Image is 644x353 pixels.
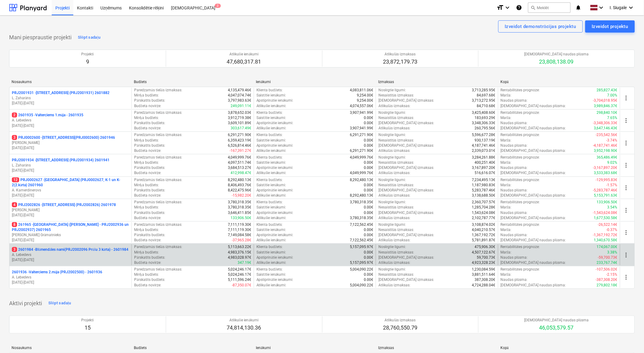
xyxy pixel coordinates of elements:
[12,123,129,128] p: [DATE] - [DATE]
[12,222,129,232] p: 261965 - [GEOGRAPHIC_DATA] ([PERSON_NAME] - PRJ2002936 un PRJ2002937) 2601965
[378,193,410,198] p: Atlikušās izmaksas :
[134,103,161,109] p: Budžeta novirze :
[12,275,129,280] p: A. Lebedevs
[228,93,251,98] p: 4,047,074.74€
[228,165,251,170] p: 3,684,513.27€
[12,232,129,238] p: [PERSON_NAME] Grāmatnieks
[134,205,159,210] p: Mērķa budžets :
[597,200,618,205] p: 133,906.50€
[593,188,618,193] p: -5,283,787.46€
[231,170,251,176] p: 412,998.47€
[623,274,630,281] span: more_vert
[350,193,373,198] p: 8,292,480.13€
[378,93,414,98] p: Nesaistītās izmaksas :
[501,98,528,103] p: Naudas plūsma :
[501,132,540,138] p: Rentabilitātes prognoze :
[227,52,261,57] p: Atlikušie ienākumi
[597,155,618,160] p: 365,486.49€
[134,215,161,221] p: Budžeta novirze :
[477,93,496,98] p: 84,697.68€
[524,52,589,57] p: [DEMOGRAPHIC_DATA] naudas plūsma
[378,200,406,205] p: Noslēgtie līgumi :
[501,143,528,148] p: Naudas plūsma :
[596,132,618,138] p: -235,542.56€
[228,210,251,215] p: 3,646,411.85€
[628,4,635,11] i: keyboard_arrow_down
[81,58,94,65] p: 9
[585,20,635,33] button: Izveidot projektu
[501,222,540,227] p: Rentabilitātes prognoze :
[256,121,294,126] p: Apstiprinātie ienākumi :
[501,170,566,176] p: [DEMOGRAPHIC_DATA] naudas plūsma :
[472,110,496,115] p: 3,425,408.60€
[78,34,101,41] div: Slēpt sadaļu
[228,200,251,205] p: 3,780,318.35€
[610,5,627,10] span: I. Siugale
[378,132,406,138] p: Noslēgtie līgumi :
[623,207,630,214] span: more_vert
[623,117,630,124] span: more_vert
[472,143,496,148] p: 4,187,741.46€
[364,121,373,126] p: 0.00€
[364,205,373,210] p: 0.00€
[531,5,536,10] span: search
[594,170,618,176] p: 3,533,383.68€
[607,93,618,98] p: 7.00%
[350,110,373,115] p: 3,907,941.99€
[596,177,618,183] p: -129,995.83€
[378,183,414,188] p: Nesaistītās izmaksas :
[593,143,618,148] p: -4,187,741.46€
[501,193,566,198] p: [DEMOGRAPHIC_DATA] naudas plūsma :
[501,227,512,232] p: Marža :
[623,229,630,236] span: more_vert
[500,80,618,84] div: Kopā
[12,177,129,198] div: 12PRJ0002627 -[GEOGRAPHIC_DATA] (PRJ0002627, K-1 un K-2(2.kārta) 2601960A. Kamerdinerovs[DATE]-[D...
[134,121,165,126] p: Pārskatīts budžets :
[472,215,496,221] p: 2,102,787.77€
[524,58,589,65] p: 23,808,138.09
[594,126,618,131] p: 3,647,146.43€
[501,160,512,165] p: Marža :
[134,165,165,170] p: Pārskatīts budžets :
[256,193,287,198] p: Atlikušie ienākumi :
[47,299,73,308] button: Slēpt sadaļu
[134,93,159,98] p: Mērķa budžets :
[357,98,373,103] p: 9,254.00€
[134,188,165,193] p: Pārskatīts budžets :
[378,143,434,148] p: [DEMOGRAPHIC_DATA] izmaksas :
[134,143,165,148] p: Pārskatīts budžets :
[472,98,496,103] p: 3,713,272.95€
[501,215,566,221] p: [DEMOGRAPHIC_DATA] naudas plūsma :
[12,193,129,198] p: [DATE] - [DATE]
[350,170,373,176] p: 4,049,999.76€
[256,170,287,176] p: Atlikušie ienākumi :
[227,58,261,65] p: 47,680,317.81
[607,138,618,143] p: -3.74%
[256,160,286,165] p: Saistītie ienākumi :
[134,132,182,138] p: Paredzamās tiešās izmaksas :
[378,160,414,165] p: Nesaistītās izmaksas :
[475,170,496,176] p: 516,616.07€
[12,158,110,163] p: PRJ2001934 - [STREET_ADDRESS] (PRJ2001934) 2601941
[228,121,251,126] p: 3,609,101.89€
[357,93,373,98] p: 9,254.00€
[134,210,165,215] p: Pārskatīts budžets :
[256,126,287,131] p: Atlikušie ienākumi :
[228,143,251,148] p: 6,526,814.46€
[472,193,496,198] p: 3,138,688.50€
[598,222,618,227] p: -26,522.14€
[12,163,129,168] p: L. Zaharāns
[12,135,115,140] p: PRJ0002600 - [STREET_ADDRESS](PRJ0002600) 2601946
[364,227,373,232] p: 0.00€
[501,126,566,131] p: [DEMOGRAPHIC_DATA] naudas plūsma :
[378,88,406,93] p: Noslēgtie līgumi :
[134,148,161,153] p: Budžeta novirze :
[378,80,496,84] div: Izmaksas
[501,183,512,188] p: Marža :
[12,145,129,151] p: [DATE] - [DATE]
[12,247,17,252] span: 3
[12,113,17,117] span: 2
[256,132,283,138] p: Klienta budžets :
[350,177,373,183] p: 8,292,480.13€
[378,126,410,131] p: Atlikušās izmaksas :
